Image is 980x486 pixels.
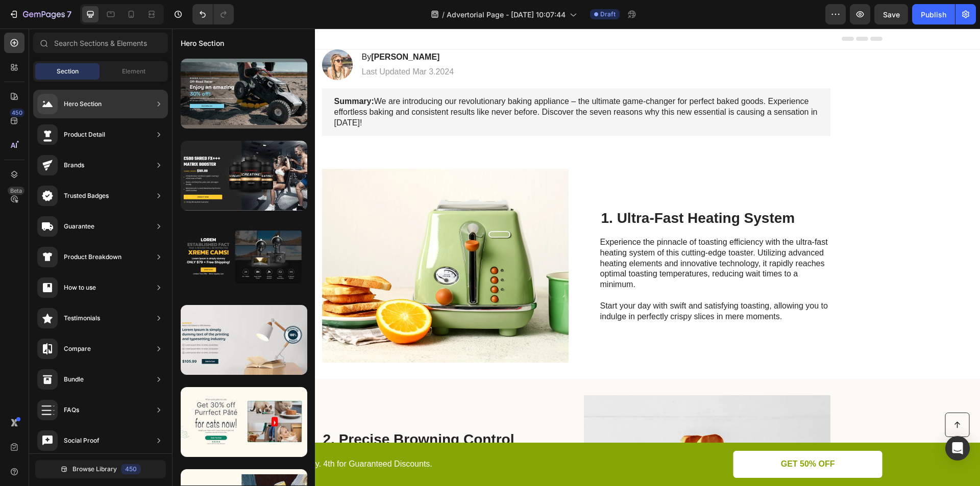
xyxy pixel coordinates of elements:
[172,29,980,486] iframe: Design area
[883,10,900,19] span: Save
[64,160,84,170] div: Brands
[162,68,646,99] p: We are introducing our revolutionary baking appliance – the ultimate game-changer for perfect bak...
[4,4,76,24] button: 7
[122,67,145,76] span: Element
[874,4,908,24] button: Save
[600,10,616,19] span: Draft
[8,187,24,195] div: Beta
[64,313,100,323] div: Testimonials
[447,9,566,20] span: Advertorial Page - [DATE] 10:07:44
[921,9,946,20] div: Publish
[33,33,168,53] input: Search Sections & Elements
[912,4,955,24] button: Publish
[428,209,657,293] p: Experience the pinnacle of toasting efficiency with the ultra-fast heating system of this cutting...
[150,401,380,421] h2: 2. Precise Browning Control
[35,460,166,478] button: Browse Library450
[64,344,91,354] div: Compare
[561,422,710,449] a: GET 50% OFF
[190,38,282,49] p: Last Updated Mar 3.2024
[199,24,267,33] strong: [PERSON_NAME]
[64,374,84,385] div: Bundle
[428,180,658,199] h2: 1. Ultra-Fast Heating System
[150,21,181,52] img: gempages_586506236850078411-0fa52e0a-a673-453a-af8a-782cdc358bad.webp
[64,130,105,140] div: Product Detail
[10,109,24,117] div: 450
[67,8,71,20] p: 7
[189,22,283,35] h2: By
[121,464,141,474] div: 450
[609,430,663,441] p: GET 50% OFF
[150,140,397,334] img: gempages_586506236850078411-2710612b-fecb-419a-bb18-e7cdb5afcd60.webp
[162,68,202,77] strong: Summary:
[64,99,102,109] div: Hero Section
[64,283,96,293] div: How to use
[57,67,79,76] span: Section
[442,9,445,20] span: /
[64,252,121,262] div: Product Breakdown
[64,405,79,415] div: FAQs
[192,4,234,24] div: Undo/Redo
[945,436,970,461] div: Open Intercom Messenger
[64,191,109,201] div: Trusted Badges
[64,221,94,232] div: Guarantee
[72,465,117,474] span: Browse Library
[64,436,100,446] div: Social Proof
